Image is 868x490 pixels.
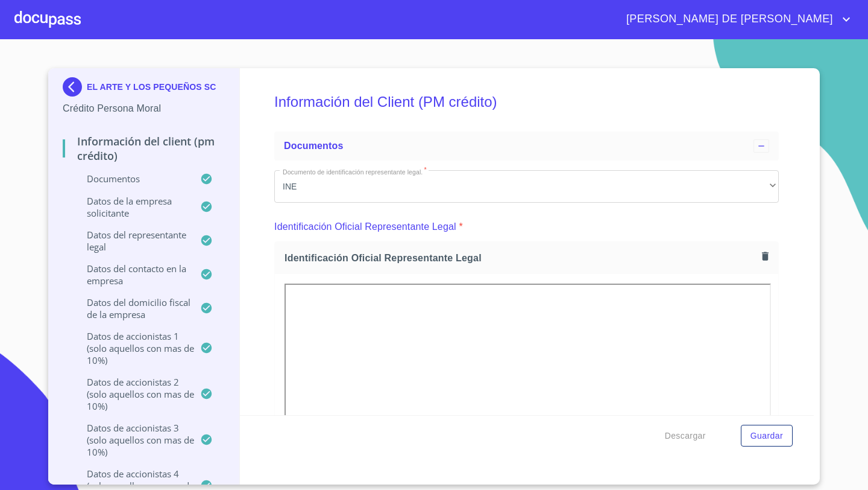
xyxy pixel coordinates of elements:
[274,132,779,161] div: Documentos
[274,170,779,203] div: INE
[63,296,200,320] p: Datos del domicilio fiscal de la empresa
[63,376,200,412] p: Datos de accionistas 2 (solo aquellos con mas de 10%)
[63,101,225,116] p: Crédito Persona Moral
[63,173,200,185] p: Documentos
[63,422,200,458] p: Datos de accionistas 3 (solo aquellos con mas de 10%)
[63,77,87,97] img: Docupass spot blue
[63,134,225,163] p: Información del Client (PM crédito)
[87,82,216,92] p: EL ARTE Y LOS PEQUEÑOS SC
[750,428,783,444] span: Guardar
[63,262,200,287] p: Datos del contacto en la empresa
[617,10,839,29] span: [PERSON_NAME] DE [PERSON_NAME]
[284,141,343,151] span: Documentos
[660,425,711,447] button: Descargar
[63,77,225,101] div: EL ARTE Y LOS PEQUEÑOS SC
[274,220,456,234] p: Identificación Oficial Representante Legal
[617,10,854,29] button: account of current user
[665,428,706,444] span: Descargar
[63,330,200,366] p: Datos de accionistas 1 (solo aquellos con mas de 10%)
[274,77,779,127] h5: Información del Client (PM crédito)
[285,252,757,264] span: Identificación Oficial Representante Legal
[741,425,793,447] button: Guardar
[63,195,200,219] p: Datos de la empresa solicitante
[63,229,200,253] p: Datos del representante legal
